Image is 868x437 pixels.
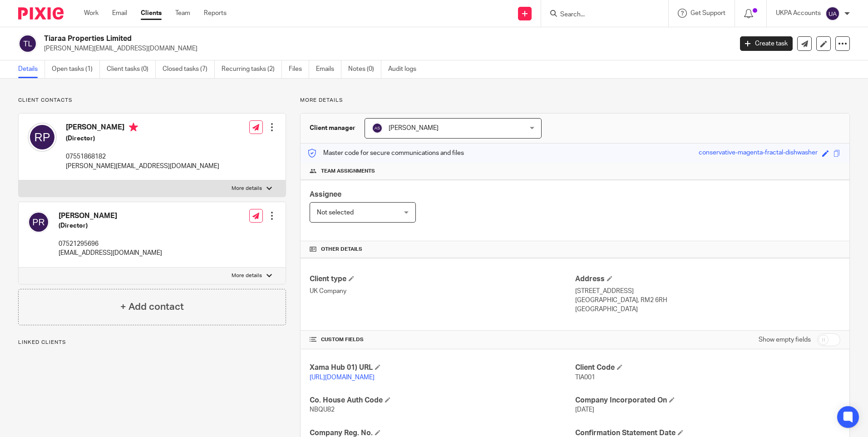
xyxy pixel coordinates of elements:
p: Master code for secure communications and files [307,149,464,158]
span: TIA001 [575,374,595,381]
p: More details [300,97,850,104]
a: Reports [204,9,227,18]
a: Client tasks (0) [107,60,156,78]
h4: Company Incorporated On [575,396,840,405]
span: [DATE] [575,407,594,413]
p: [STREET_ADDRESS] [575,287,840,296]
div: conservative-magenta-fractal-dishwasher [699,148,818,159]
a: Closed tasks (7) [163,60,215,78]
a: Recurring tasks (2) [222,60,282,78]
p: More details [232,185,262,192]
h2: Tiaraa Properties Limited [44,34,590,44]
p: UK Company [310,287,575,296]
a: Details [18,60,45,78]
span: Not selected [317,209,354,216]
p: 07521295696 [59,239,162,248]
p: UKPA Accounts [776,9,821,18]
p: [GEOGRAPHIC_DATA], RM2 6RH [575,296,840,305]
a: Notes (0) [348,60,381,78]
h4: [PERSON_NAME] [59,211,162,221]
span: Assignee [310,191,341,198]
a: Audit logs [388,60,423,78]
h4: Client type [310,274,575,284]
img: svg%3E [18,34,37,53]
span: Other details [321,246,362,253]
h4: Address [575,274,840,284]
a: Email [112,9,127,18]
img: svg%3E [28,123,57,152]
h3: Client manager [310,124,355,133]
span: Get Support [690,10,725,16]
a: [URL][DOMAIN_NAME] [310,374,375,381]
h4: [PERSON_NAME] [66,123,219,134]
img: svg%3E [28,211,49,233]
a: Team [175,9,190,18]
p: [GEOGRAPHIC_DATA] [575,305,840,314]
h4: Xama Hub 01) URL [310,363,575,372]
a: Create task [740,36,793,51]
a: Files [289,60,309,78]
i: Primary [129,123,138,132]
span: [PERSON_NAME] [389,125,439,131]
p: 07551868182 [66,152,219,161]
p: More details [232,272,262,279]
h4: + Add contact [120,300,184,314]
span: Team assignments [321,168,375,175]
h4: Co. House Auth Code [310,396,575,405]
a: Clients [141,9,162,18]
a: Emails [316,60,341,78]
img: svg%3E [372,123,383,134]
label: Show empty fields [759,335,811,344]
p: [PERSON_NAME][EMAIL_ADDRESS][DOMAIN_NAME] [44,44,726,53]
img: Pixie [18,7,64,20]
a: Open tasks (1) [52,60,100,78]
span: NBQU82 [310,407,335,413]
p: Linked clients [18,339,286,346]
h5: (Director) [66,134,219,143]
img: svg%3E [825,6,840,21]
p: [EMAIL_ADDRESS][DOMAIN_NAME] [59,248,162,258]
h4: CUSTOM FIELDS [310,336,575,343]
a: Work [84,9,99,18]
input: Search [559,11,641,19]
p: [PERSON_NAME][EMAIL_ADDRESS][DOMAIN_NAME] [66,162,219,171]
p: Client contacts [18,97,286,104]
h5: (Director) [59,221,162,230]
h4: Client Code [575,363,840,372]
